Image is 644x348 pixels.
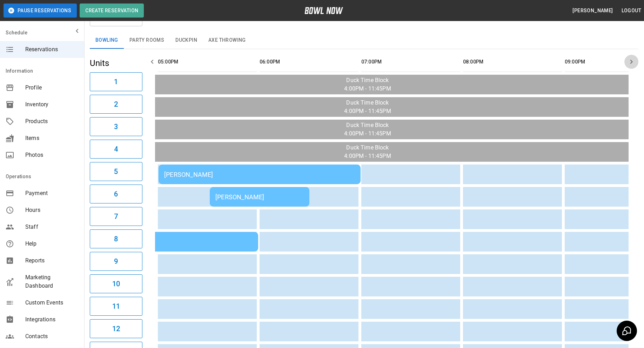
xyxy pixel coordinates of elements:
[114,99,118,110] h6: 2
[25,315,79,324] span: Integrations
[570,4,616,17] button: [PERSON_NAME]
[114,188,118,200] h6: 6
[90,297,142,316] button: 11
[260,52,358,72] th: 06:00PM
[90,32,124,49] button: Bowling
[90,117,142,136] button: 3
[158,52,257,72] th: 05:00PM
[25,100,79,109] span: Inventory
[114,211,118,222] h6: 7
[164,171,355,178] div: [PERSON_NAME]
[114,233,118,245] h6: 8
[90,58,142,69] h5: Units
[114,121,118,132] h6: 3
[112,278,120,289] h6: 10
[114,256,118,267] h6: 9
[90,32,638,49] div: inventory tabs
[90,162,142,181] button: 5
[25,151,79,159] span: Photos
[25,83,79,92] span: Profile
[25,117,79,126] span: Products
[4,4,77,18] button: Pause Reservations
[25,134,79,142] span: Items
[170,32,203,49] button: Duckpin
[124,32,170,49] button: Party Rooms
[25,189,79,198] span: Payment
[90,252,142,271] button: 9
[203,32,251,49] button: Axe Throwing
[114,76,118,87] h6: 1
[25,223,79,231] span: Staff
[114,143,118,155] h6: 4
[114,166,118,177] h6: 5
[25,256,79,265] span: Reports
[25,206,79,214] span: Hours
[90,319,142,338] button: 12
[90,207,142,226] button: 7
[90,72,142,91] button: 1
[90,95,142,114] button: 2
[619,4,644,17] button: Logout
[90,274,142,293] button: 10
[90,140,142,159] button: 4
[90,185,142,203] button: 6
[25,45,79,54] span: Reservations
[112,323,120,334] h6: 12
[215,193,304,201] div: [PERSON_NAME]
[25,299,79,307] span: Custom Events
[90,229,142,248] button: 8
[25,332,79,341] span: Contacts
[25,273,79,290] span: Marketing Dashboard
[361,52,460,72] th: 07:00PM
[112,301,120,312] h6: 11
[80,4,144,18] button: Create Reservation
[62,238,253,246] div: [PERSON_NAME]
[304,7,343,14] img: logo
[25,240,79,248] span: Help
